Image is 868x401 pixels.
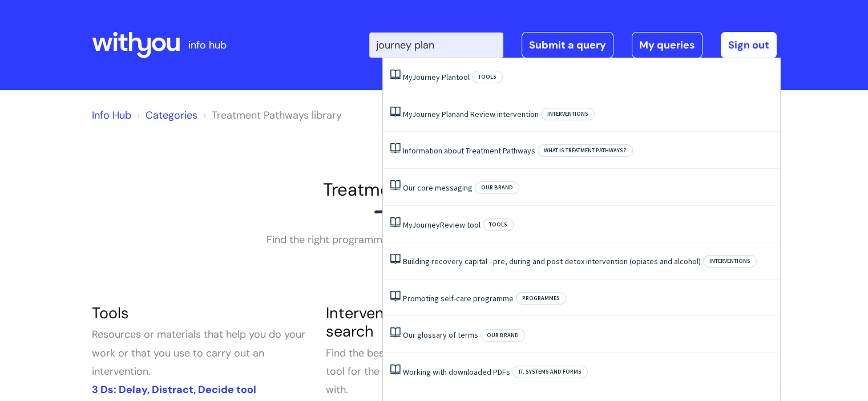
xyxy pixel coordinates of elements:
p: Find the right programmes, interventions and tools for the client you're working with. [263,230,605,268]
a: Our glossary of terms [403,330,478,340]
span: Tools [483,218,514,231]
span: Tools [472,71,503,83]
div: | - [369,32,777,58]
a: MyJourney Planand Review intervention [403,109,539,119]
h1: Treatment Pathways library [92,179,777,200]
a: Information about Treatment Pathways [403,145,535,156]
a: Tools [92,303,129,323]
a: My queries [632,32,703,58]
span: What is Treatment Pathways? [538,144,633,157]
span: IT, systems and forms [512,366,588,378]
span: Journey [412,109,440,119]
span: Our brand [481,329,525,342]
span: Interventions [703,255,757,268]
a: Categories [146,108,197,122]
input: Search [369,33,503,58]
span: Resources or materials that help you do your work or that you use to carry out an intervention. [92,327,305,378]
span: Plan [442,72,456,82]
a: Interventions and tools search [325,303,491,341]
span: Journey [412,72,440,82]
li: Treatment Pathways library [200,106,342,124]
a: MyJourneyReview tool [403,220,481,230]
a: 3 Ds: Delay, Distract, Decide tool [92,383,256,396]
span: Programmes [516,292,566,305]
a: Submit a query [522,32,613,58]
li: Solution home [134,106,197,124]
a: Our core messaging [403,183,473,193]
span: Our brand [475,181,519,194]
span: Interventions [541,108,595,120]
a: Sign out [721,32,777,58]
a: Working with downloaded PDFs [403,367,510,377]
p: info hub [188,36,227,54]
a: Building recovery capital - pre, during and post detox intervention (opiates and alcohol) [403,256,701,266]
a: Promoting self-care programme [403,293,514,303]
a: MyJourney Plantool [403,72,470,82]
span: Journey [412,220,440,230]
a: Info Hub [92,108,131,122]
span: Plan [442,109,456,119]
span: Find the best evidence based intervention or tool for the individual client you’re working with. [325,346,537,397]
